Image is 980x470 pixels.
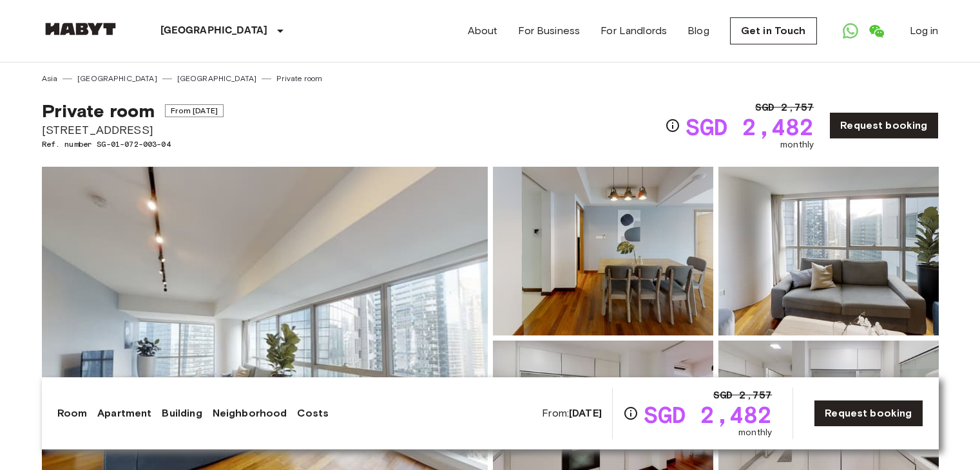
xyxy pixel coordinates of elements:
span: SGD 2,757 [713,388,772,403]
a: Room [57,406,88,421]
a: Open WhatsApp [838,18,863,44]
a: Blog [687,23,709,39]
span: monthly [738,426,772,439]
a: Private room [276,73,322,84]
span: SGD 2,482 [686,115,814,138]
img: Picture of unit SG-01-072-003-04 [718,167,939,335]
a: Costs [297,406,329,421]
span: Ref. number SG-01-072-003-04 [42,138,224,150]
a: Building [162,406,202,421]
a: Request booking [814,400,923,427]
span: monthly [780,138,814,151]
a: Request booking [829,112,938,139]
svg: Check cost overview for full price breakdown. Please note that discounts apply to new joiners onl... [623,406,639,421]
svg: Check cost overview for full price breakdown. Please note that discounts apply to new joiners onl... [665,118,680,133]
a: Get in Touch [730,17,817,44]
a: About [468,23,498,39]
a: For Business [518,23,580,39]
span: SGD 2,482 [644,403,772,426]
img: Picture of unit SG-01-072-003-04 [493,167,713,335]
a: [GEOGRAPHIC_DATA] [177,73,257,84]
a: Asia [42,73,58,84]
p: [GEOGRAPHIC_DATA] [160,23,268,39]
a: Apartment [97,406,151,421]
span: From: [542,406,602,420]
a: Neighborhood [213,406,287,421]
img: Habyt [42,23,119,35]
span: Private room [42,100,155,122]
span: From [DATE] [165,104,224,117]
a: Open WeChat [863,18,889,44]
a: [GEOGRAPHIC_DATA] [77,73,157,84]
b: [DATE] [569,407,602,419]
a: For Landlords [600,23,667,39]
span: SGD 2,757 [755,100,814,115]
a: Log in [910,23,939,39]
span: [STREET_ADDRESS] [42,122,224,138]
